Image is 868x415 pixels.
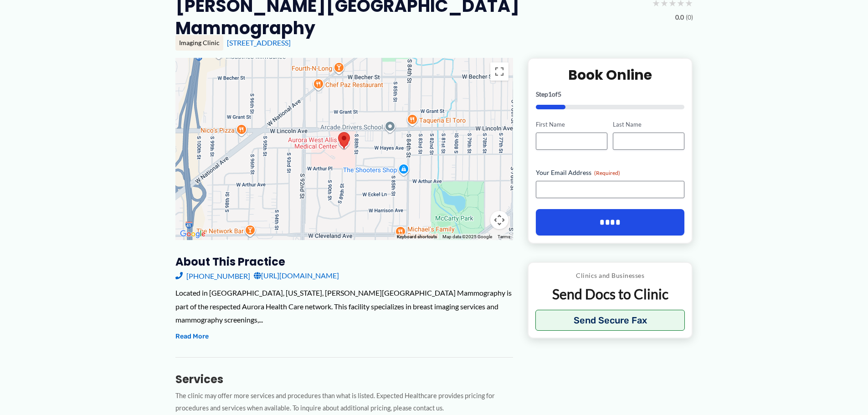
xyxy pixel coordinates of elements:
label: Last Name [613,120,684,129]
p: The clinic may offer more services and procedures than what is listed. Expected Healthcare provid... [175,390,513,415]
img: Google [178,228,208,240]
div: Imaging Clinic [175,35,223,51]
div: Located in [GEOGRAPHIC_DATA], [US_STATE], [PERSON_NAME][GEOGRAPHIC_DATA] Mammography is part of t... [175,286,513,327]
span: (0) [686,11,693,23]
button: Map camera controls [490,211,508,229]
h2: Book Online [536,66,685,84]
p: Send Docs to Clinic [535,285,685,303]
a: [URL][DOMAIN_NAME] [254,269,339,282]
p: Clinics and Businesses [535,270,685,282]
span: 1 [548,90,552,98]
label: Your Email Address [536,168,685,177]
span: 0.0 [675,11,684,23]
button: Read More [175,331,209,342]
label: First Name [536,120,607,129]
button: Send Secure Fax [535,310,685,331]
h3: Services [175,372,513,386]
button: Toggle fullscreen view [490,62,508,81]
a: Open this area in Google Maps (opens a new window) [178,228,208,240]
a: [PHONE_NUMBER] [175,269,250,282]
p: Step of [536,91,685,97]
button: Keyboard shortcuts [397,234,437,240]
h3: About this practice [175,255,513,269]
span: (Required) [594,169,620,176]
span: 5 [558,90,561,98]
span: Map data ©2025 Google [442,234,492,239]
a: Terms [498,234,510,239]
a: [STREET_ADDRESS] [227,38,291,47]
